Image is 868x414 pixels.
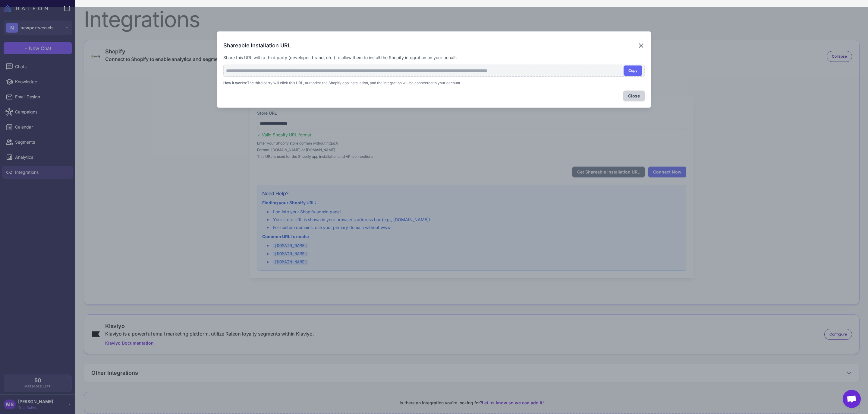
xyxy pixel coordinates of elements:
strong: How it works: [223,81,247,85]
p: The third party will click this URL, authorize the Shopify app installation, and the integration ... [223,80,645,86]
img: Raleon Logo [4,5,48,12]
a: Raleon Logo [4,5,50,12]
button: Close [623,91,645,101]
p: Share this URL with a third party (developer, brand, etc.) to allow them to install the Shopify i... [223,54,645,61]
button: Copy [624,65,642,76]
h3: Shareable Installation URL [223,41,291,49]
div: Open chat [843,390,861,408]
